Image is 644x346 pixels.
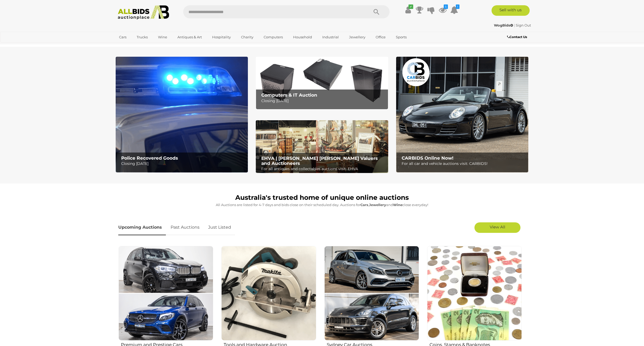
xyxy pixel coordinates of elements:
a: Household [290,33,315,41]
span: View All [490,224,505,229]
strong: Cars [360,203,368,207]
a: Trucks [133,33,151,41]
img: Coins, Stamps & Banknotes [427,246,522,340]
a: 5 [439,5,447,15]
i: 1 [456,4,459,9]
a: Police Recovered Goods Police Recovered Goods Closing [DATE] [116,57,248,172]
img: EHVA | Evans Hastings Valuers and Auctioneers [256,120,388,173]
a: Charity [238,33,257,41]
a: Upcoming Auctions [118,220,166,235]
img: Police Recovered Goods [116,57,248,172]
h1: Australia's trusted home of unique online auctions [118,194,526,201]
strong: Wine [393,203,402,207]
a: Sign Out [516,23,531,27]
span: | [514,23,515,27]
b: EHVA | [PERSON_NAME] [PERSON_NAME] Valuers and Auctioneers [261,156,378,166]
a: Just Listed [204,220,235,235]
a: Cars [116,33,130,41]
img: Allbids.com.au [115,5,172,20]
a: EHVA | Evans Hastings Valuers and Auctioneers EHVA | [PERSON_NAME] [PERSON_NAME] Valuers and Auct... [256,120,388,173]
p: For all antiques and collectables auctions visit: EHVA [261,166,385,172]
img: Premium and Prestige Cars [119,246,213,340]
a: WogBids [494,23,514,27]
a: Computers [260,33,286,41]
img: CARBIDS Online Now! [396,57,528,172]
a: Industrial [319,33,342,41]
a: Jewellery [346,33,369,41]
p: Closing [DATE] [261,98,385,104]
p: Closing [DATE] [121,160,245,167]
strong: WogBids [494,23,513,27]
img: Tools and Hardware Auction [221,246,316,340]
a: CARBIDS Online Now! CARBIDS Online Now! For all car and vehicle auctions visit: CARBIDS! [396,57,528,172]
a: Contact Us [507,34,528,40]
p: For all car and vehicle auctions visit: CARBIDS! [402,160,525,167]
img: Sydney Car Auctions [324,246,419,340]
a: ✔ [404,5,412,15]
a: Computers & IT Auction Computers & IT Auction Closing [DATE] [256,57,388,109]
strong: Jewellery [369,203,386,207]
a: Sell with us [492,5,530,16]
i: ✔ [408,4,413,9]
a: View All [474,222,520,233]
b: Contact Us [507,35,527,39]
img: Computers & IT Auction [256,57,388,109]
b: CARBIDS Online Now! [402,155,453,161]
a: Sports [392,33,410,41]
a: Office [372,33,389,41]
i: 5 [444,4,448,9]
a: 1 [450,5,458,15]
b: Police Recovered Goods [121,155,178,161]
b: Computers & IT Auction [261,92,317,98]
a: Past Auctions [167,220,203,235]
a: Hospitality [209,33,234,41]
a: Wine [155,33,171,41]
button: Search [363,5,390,18]
p: All Auctions are listed for 4-7 days and bids close on their scheduled day. Auctions for , and cl... [118,202,526,208]
a: Antiques & Art [174,33,205,41]
a: [GEOGRAPHIC_DATA] [116,41,160,50]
